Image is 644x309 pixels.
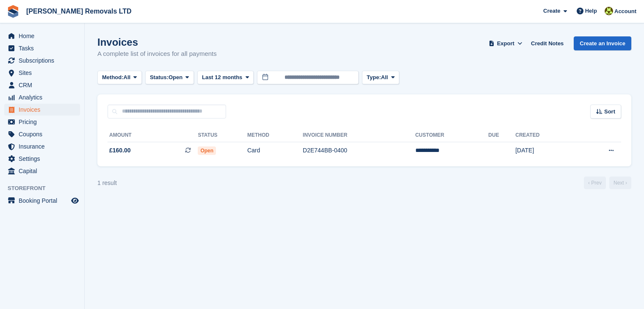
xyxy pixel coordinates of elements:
[362,71,399,85] button: Type: All
[198,146,216,155] span: Open
[109,146,131,155] span: £160.00
[8,184,84,193] span: Storefront
[605,7,613,15] img: Sean Glenn
[415,129,489,142] th: Customer
[4,30,80,42] a: menu
[202,73,242,82] span: Last 12 months
[169,73,182,82] span: Open
[97,71,142,85] button: Method: All
[19,79,69,91] span: CRM
[7,5,19,18] img: stora-icon-8386f47178a22dfd0bd8f6a31ec36ba5ce8667c1dd55bd0f319d3a0aa187defe.svg
[19,55,69,66] span: Subscriptions
[19,116,69,128] span: Pricing
[4,141,80,152] a: menu
[247,142,303,160] td: Card
[4,116,80,128] a: menu
[303,142,415,160] td: D2E744BB-0400
[97,36,217,48] h1: Invoices
[23,4,135,18] a: [PERSON_NAME] Removals LTD
[102,73,124,82] span: Method:
[367,73,381,82] span: Type:
[4,165,80,177] a: menu
[19,128,69,140] span: Coupons
[4,42,80,54] a: menu
[381,73,388,82] span: All
[4,55,80,66] a: menu
[19,153,69,165] span: Settings
[19,104,69,116] span: Invoices
[515,142,576,160] td: [DATE]
[197,71,254,85] button: Last 12 months
[70,196,80,206] a: Preview store
[614,7,636,16] span: Account
[584,177,606,189] a: Previous
[488,129,515,142] th: Due
[4,67,80,79] a: menu
[574,36,631,50] a: Create an Invoice
[604,108,615,116] span: Sort
[97,179,117,188] div: 1 result
[19,91,69,103] span: Analytics
[19,141,69,152] span: Insurance
[4,104,80,116] a: menu
[4,91,80,103] a: menu
[4,195,80,207] a: menu
[528,36,567,50] a: Credit Notes
[124,73,131,82] span: All
[4,153,80,165] a: menu
[247,129,303,142] th: Method
[97,49,217,59] p: A complete list of invoices for all payments
[19,42,69,54] span: Tasks
[609,177,631,189] a: Next
[487,36,524,50] button: Export
[150,73,169,82] span: Status:
[582,177,633,189] nav: Page
[19,67,69,79] span: Sites
[19,165,69,177] span: Capital
[19,195,69,207] span: Booking Portal
[4,79,80,91] a: menu
[108,129,198,142] th: Amount
[543,7,560,15] span: Create
[585,7,597,15] span: Help
[145,71,194,85] button: Status: Open
[303,129,415,142] th: Invoice Number
[198,129,247,142] th: Status
[497,39,514,48] span: Export
[4,128,80,140] a: menu
[515,129,576,142] th: Created
[19,30,69,42] span: Home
